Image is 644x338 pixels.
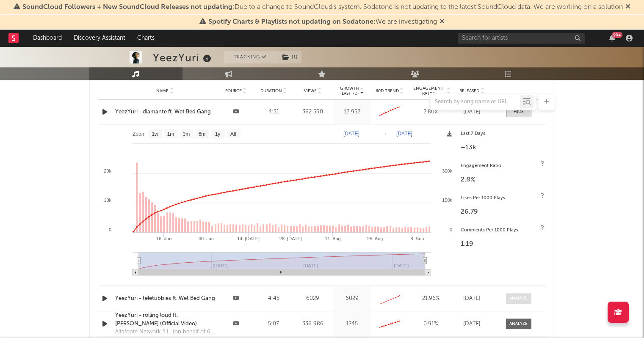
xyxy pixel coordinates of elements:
text: 10k [104,198,111,203]
text: [DATE] [343,131,359,137]
div: Likes Per 1000 Plays [461,193,542,203]
button: (1) [277,51,301,63]
text: 1w [152,131,158,137]
div: 6029 [335,294,369,303]
span: Engagement Ratio [411,86,446,96]
text: 6m [198,131,205,137]
text: 28. [DATE] [279,236,301,241]
p: (Last 7d) [340,91,359,96]
text: 14. [DATE] [237,236,260,241]
span: Duration [260,88,282,93]
input: Search by song name or URL [431,99,520,105]
span: : Due to a change to SoundCloud's system, Sodatone is not updating to the latest SoundCloud data.... [22,4,623,11]
div: [DATE] [455,108,489,116]
text: 16. Jun [156,236,171,241]
text: 0 [108,227,111,232]
text: 150k [442,198,452,203]
div: Altafonte Network S.L. (on behalf of 608 Records) [115,328,215,336]
div: 1.19 [461,239,542,249]
text: 30. Jun [198,236,213,241]
button: Tracking [224,51,277,63]
text: 0 [449,227,452,232]
a: Discovery Assistant [68,30,131,47]
text: 11. Aug [325,236,340,241]
div: 21.96 % [411,294,451,303]
div: YeezYuri [153,51,213,65]
a: YeezYuri - diamante ft. Wet Bed Gang [115,108,215,116]
input: Search for artists [458,33,585,44]
div: 4:31 [257,108,290,116]
button: 99+ [609,35,615,41]
div: +13k [461,143,542,153]
text: 8. Sep [410,236,424,241]
div: 2.80 % [411,108,451,116]
div: Engagement Ratio [461,161,542,171]
text: All [230,131,235,137]
div: 5:07 [257,320,290,328]
text: [DATE] [396,131,412,137]
text: Zoom [133,131,146,137]
div: 26.79 [461,207,542,217]
text: → [382,131,387,137]
div: 6029 [294,294,331,303]
a: Dashboard [27,30,68,47]
div: Last 7 Days [461,129,542,139]
text: 1y [215,131,220,137]
span: Views [304,88,316,93]
div: [DATE] [455,320,489,328]
a: YeezYuri - rolling loud ft. [PERSON_NAME] (Official Video) [115,311,215,328]
div: 2.8 % [461,175,542,185]
div: Comments Per 1000 Plays [461,225,542,236]
text: 1m [167,131,174,137]
span: Name [156,88,169,93]
a: YeezYuri - teletubbies ft. Wet Bed Gang [115,294,215,303]
text: 300k [442,168,452,173]
div: 12 952 [335,108,369,116]
text: 20k [104,168,111,173]
span: Source [225,88,242,93]
span: Dismiss [625,4,630,11]
div: 1245 [335,320,369,328]
text: 3m [182,131,190,137]
div: 99 + [612,32,622,38]
div: [DATE] [455,294,489,303]
span: : We are investigating [208,19,437,25]
div: 336 986 [294,320,331,328]
a: Charts [131,30,160,47]
div: 4:45 [257,294,290,303]
span: Released [459,88,479,93]
span: Spotify Charts & Playlists not updating on Sodatone [208,19,373,25]
div: 362 590 [294,108,331,116]
text: 25. Aug [367,236,383,241]
div: 0.91 % [411,320,451,328]
p: Growth [340,86,359,91]
span: ( 1 ) [277,51,302,63]
span: 60D Trend [376,88,399,93]
span: Dismiss [439,19,445,25]
span: SoundCloud Followers + New SoundCloud Releases not updating [22,4,232,11]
